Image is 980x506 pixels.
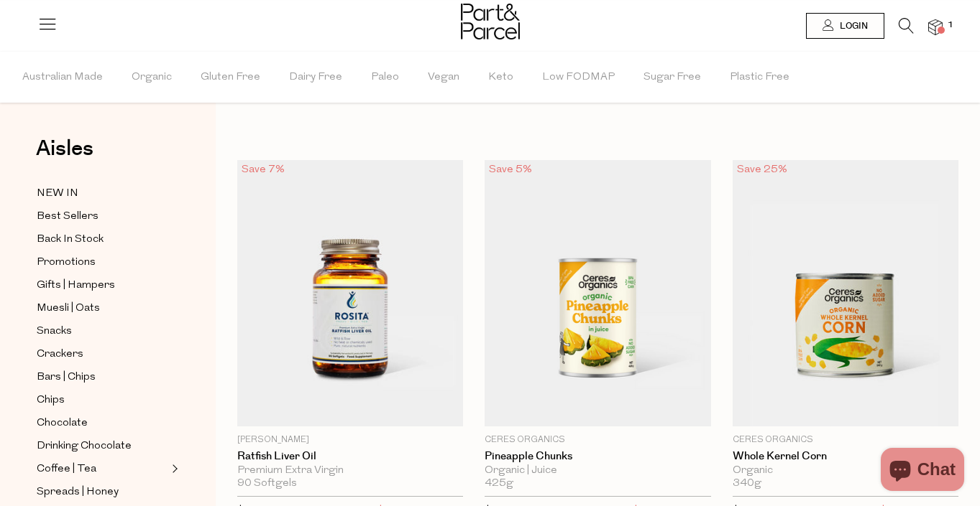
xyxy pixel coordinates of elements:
[289,52,342,103] span: Dairy Free
[461,4,520,39] img: Part&Parcel
[37,461,96,478] span: Coffee | Tea
[237,464,463,477] div: Premium Extra Virgin
[168,460,178,477] button: Expand/Collapse Coffee | Tea
[37,391,168,409] a: Chips
[733,464,958,477] div: Organic
[37,300,100,317] span: Muesli | Oats
[37,207,168,225] a: Best Sellers
[37,299,168,317] a: Muesli | Oats
[733,477,761,490] span: 340g
[485,450,710,463] a: Pineapple Chunks
[836,20,868,32] span: Login
[37,184,168,202] a: NEW IN
[237,160,463,426] img: Ratfish Liver Oil
[37,345,168,363] a: Crackers
[237,160,289,179] div: Save 7%
[37,253,168,271] a: Promotions
[237,434,463,446] p: [PERSON_NAME]
[876,448,968,495] inbox-online-store-chat: Shopify online store chat
[37,208,99,225] span: Best Sellers
[37,484,119,501] span: Spreads | Honey
[928,19,943,34] a: 1
[485,160,710,426] img: Pineapple Chunks
[485,477,513,490] span: 425g
[37,277,115,294] span: Gifts | Hampers
[730,52,789,103] span: Plastic Free
[37,438,132,455] span: Drinking Chocolate
[488,52,513,103] span: Keto
[37,368,168,386] a: Bars | Chips
[237,450,463,463] a: Ratfish Liver Oil
[237,477,297,490] span: 90 Softgels
[733,160,958,426] img: Whole Kernel Corn
[37,460,168,478] a: Coffee | Tea
[428,52,459,103] span: Vegan
[37,185,78,202] span: NEW IN
[37,483,168,501] a: Spreads | Honey
[37,415,88,432] span: Chocolate
[485,160,536,179] div: Save 5%
[37,346,83,363] span: Crackers
[37,322,168,340] a: Snacks
[36,133,93,164] span: Aisles
[485,464,710,477] div: Organic | Juice
[37,231,104,248] span: Back In Stock
[201,52,260,103] span: Gluten Free
[22,52,103,103] span: Australian Made
[542,52,615,103] span: Low FODMAP
[37,323,72,340] span: Snacks
[944,19,957,32] span: 1
[36,138,93,174] a: Aisles
[644,52,701,103] span: Sugar Free
[132,52,172,103] span: Organic
[37,414,168,432] a: Chocolate
[37,230,168,248] a: Back In Stock
[806,13,884,39] a: Login
[733,434,958,446] p: Ceres Organics
[485,434,710,446] p: Ceres Organics
[37,392,65,409] span: Chips
[733,450,958,463] a: Whole Kernel Corn
[37,276,168,294] a: Gifts | Hampers
[37,369,96,386] span: Bars | Chips
[37,437,168,455] a: Drinking Chocolate
[733,160,792,179] div: Save 25%
[37,254,96,271] span: Promotions
[371,52,399,103] span: Paleo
